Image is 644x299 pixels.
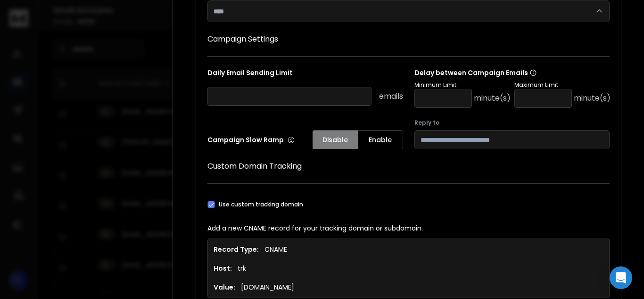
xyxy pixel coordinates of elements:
h1: Record Type: [214,245,259,254]
p: minute(s) [474,93,511,104]
h1: Host: [214,264,232,273]
p: trk [238,264,246,273]
p: Delay between Campaign Emails [414,68,611,77]
label: Use custom tracking domain [219,201,303,208]
p: Campaign Slow Ramp [207,135,295,145]
p: emails [379,91,403,102]
p: Minimum Limit [414,81,511,89]
p: Daily Email Sending Limit [207,68,403,81]
label: Reply to [414,119,610,127]
button: Disable [313,130,358,149]
div: Open Intercom Messenger [610,266,632,289]
p: Maximum Limit [514,81,611,89]
button: Enable [358,130,403,149]
h1: Custom Domain Tracking [207,161,610,172]
h1: Campaign Settings [207,34,610,45]
h1: Value: [214,282,235,292]
p: [DOMAIN_NAME] [241,282,294,292]
p: minute(s) [574,93,611,104]
p: CNAME [264,245,287,254]
p: Add a new CNAME record for your tracking domain or subdomain. [207,223,610,233]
